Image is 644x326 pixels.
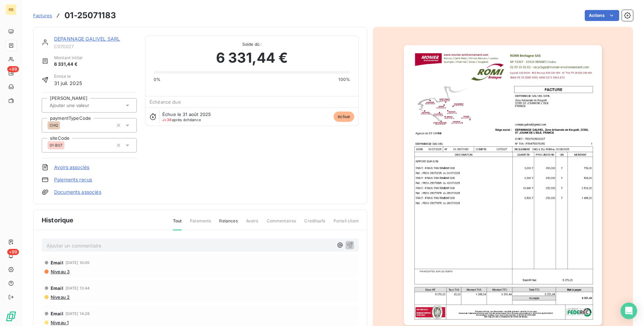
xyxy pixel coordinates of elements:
span: Email [51,311,63,316]
span: Solde dû : [154,41,350,48]
span: Email [51,285,63,291]
span: Avoirs [246,218,258,230]
span: CHQ [50,123,58,127]
span: Creditsafe [304,218,325,230]
span: Portail client [334,218,359,230]
span: Tout [173,218,182,230]
span: [DATE] 10:05 [65,261,90,265]
span: Échue le 31 août 2025 [162,112,211,117]
span: 6 331,44 € [54,61,82,68]
span: 0% [154,76,161,83]
span: 31 juil. 2025 [54,80,82,87]
h3: 01-25071183 [64,9,116,22]
span: échue [334,112,354,122]
span: 6 331,44 € [216,48,288,68]
span: Relances [219,218,237,230]
button: Actions [585,10,619,21]
span: Niveau 1 [50,320,69,325]
span: Historique [42,215,74,225]
img: Logo LeanPay [6,311,17,322]
a: Paiements reçus [54,176,92,183]
span: Email [51,260,63,265]
span: Factures [33,13,52,18]
span: 01-B07 [50,143,62,147]
span: Montant initial [54,55,82,61]
img: invoice_thumbnail [404,45,602,325]
span: après échéance [162,118,201,122]
a: DEPANNAGE GALIVEL SARL [54,36,120,42]
span: Émise le [54,73,82,80]
span: +99 [7,66,19,72]
span: Niveau 2 [50,294,70,300]
a: Avoirs associés [54,164,89,171]
span: Paiements [190,218,211,230]
span: [DATE] 14:28 [65,312,90,316]
span: +99 [7,249,19,255]
div: RB [6,4,17,15]
span: Échéance due [150,99,181,105]
a: Factures [33,12,52,19]
span: C070027 [54,44,137,49]
a: Documents associés [54,189,101,196]
input: Ajouter une valeur [49,102,118,108]
span: 100% [338,76,350,83]
span: Niveau 3 [50,269,70,274]
span: J+38 [162,117,172,122]
div: Open Intercom Messenger [621,303,637,319]
span: Commentaires [267,218,296,230]
span: [DATE] 13:44 [65,286,90,290]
